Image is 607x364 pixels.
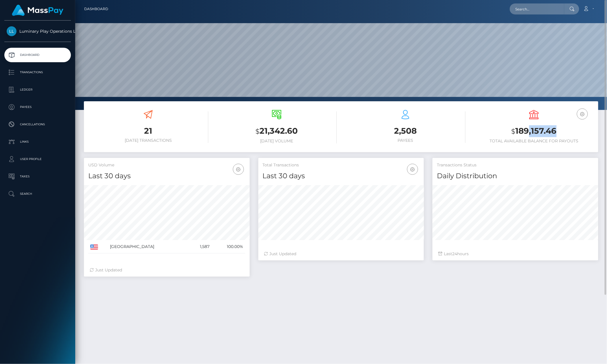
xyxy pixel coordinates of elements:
div: Just Updated [264,251,418,257]
h4: Daily Distribution [437,171,594,181]
p: Payees [7,103,69,111]
td: 1,587 [189,240,211,253]
h5: USD Volume [88,162,245,168]
p: Dashboard [7,51,69,59]
a: Cancellations [4,117,71,132]
p: Taxes [7,172,69,181]
h3: 189,157.46 [474,125,594,137]
h5: Total Transactions [263,162,420,168]
small: $ [256,127,260,135]
a: Links [4,135,71,149]
a: Search [4,187,71,201]
a: Ledger [4,82,71,97]
h6: Total Available Balance for Payouts [474,139,594,144]
div: Just Updated [90,267,244,273]
h4: Last 30 days [263,171,420,181]
td: [GEOGRAPHIC_DATA] [108,240,189,253]
img: MassPay Logo [12,5,63,16]
input: Search... [510,3,564,14]
a: Payees [4,100,71,114]
img: US.png [90,244,98,250]
span: 24 [452,251,457,256]
p: Transactions [7,68,69,77]
h3: 21,342.60 [217,125,337,137]
p: Ledger [7,85,69,94]
p: Links [7,137,69,146]
a: User Profile [4,152,71,166]
p: Cancellations [7,120,69,129]
h6: [DATE] Transactions [88,138,208,143]
span: Luminary Play Operations Limited [4,29,71,34]
a: Dashboard [84,3,108,15]
h3: 21 [88,125,208,137]
p: User Profile [7,155,69,163]
p: Search [7,190,69,198]
td: 100.00% [211,240,245,253]
h3: 2,508 [345,125,466,137]
h6: Payees [345,138,466,143]
a: Transactions [4,65,71,80]
div: Last hours [438,251,593,257]
a: Dashboard [4,48,71,62]
img: Luminary Play Operations Limited [7,26,16,36]
h5: Transactions Status [437,162,594,168]
h4: Last 30 days [88,171,245,181]
a: Taxes [4,169,71,184]
h6: [DATE] Volume [217,139,337,144]
small: $ [512,127,516,135]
